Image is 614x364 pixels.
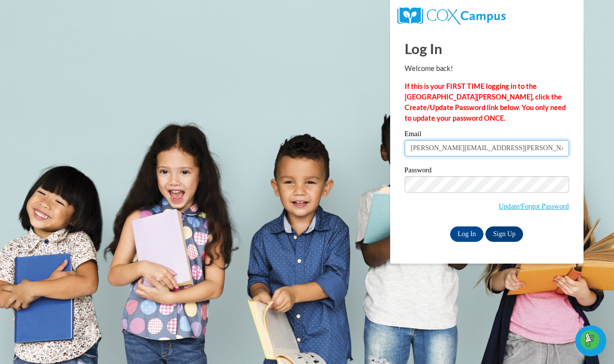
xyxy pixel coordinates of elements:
[405,82,566,122] strong: If this is your FIRST TIME logging in to the [GEOGRAPHIC_DATA][PERSON_NAME], click the Create/Upd...
[450,226,484,242] input: Log In
[405,130,569,140] label: Email
[485,226,523,242] a: Sign Up
[405,63,569,74] p: Welcome back!
[498,202,569,210] a: Update/Forgot Password
[397,7,506,25] img: COX Campus
[575,325,606,356] iframe: Button to launch messaging window
[405,167,569,176] label: Password
[405,39,569,58] h1: Log In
